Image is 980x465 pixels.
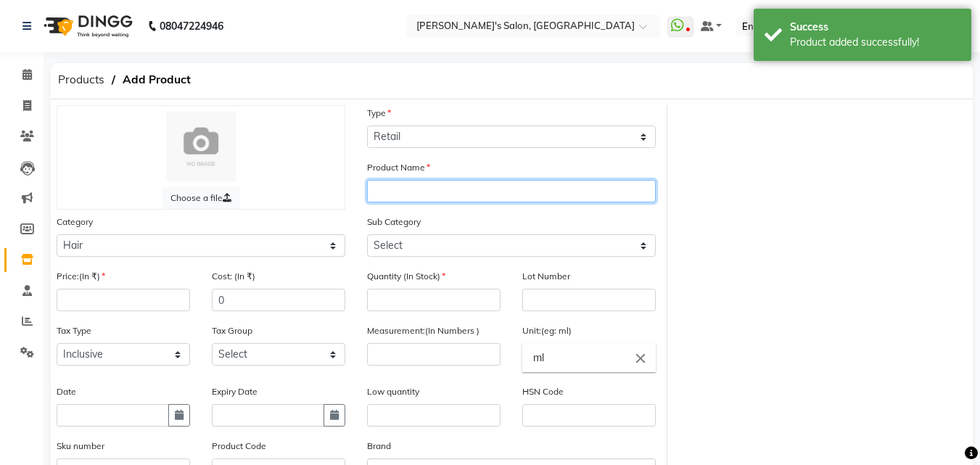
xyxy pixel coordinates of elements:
label: HSN Code [522,385,564,398]
label: Brand [367,440,391,453]
label: Quantity (In Stock) [367,270,445,283]
label: Sub Category [367,215,421,229]
label: Lot Number [522,270,570,283]
img: Cinque Terre [166,112,236,181]
label: Choose a file [162,187,240,209]
label: Sku number [57,440,104,453]
i: Close [633,350,648,366]
span: Add Product [115,67,198,93]
label: Product Code [212,440,266,453]
label: Low quantity [367,385,419,398]
label: Tax Group [212,324,252,337]
label: Price:(In ₹) [57,270,105,283]
label: Product Name [367,161,430,174]
label: Tax Type [57,324,91,337]
label: Unit:(eg: ml) [522,324,572,337]
img: logo [37,6,136,46]
label: Measurement:(In Numbers ) [367,324,479,337]
label: Expiry Date [212,385,258,398]
div: Product added successfully! [790,35,960,50]
label: Cost: (In ₹) [212,270,255,283]
label: Type [367,107,391,120]
label: Date [57,385,76,398]
b: 08047224946 [160,6,223,46]
div: Success [790,20,960,35]
label: Category [57,215,93,229]
span: Products [51,67,112,93]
